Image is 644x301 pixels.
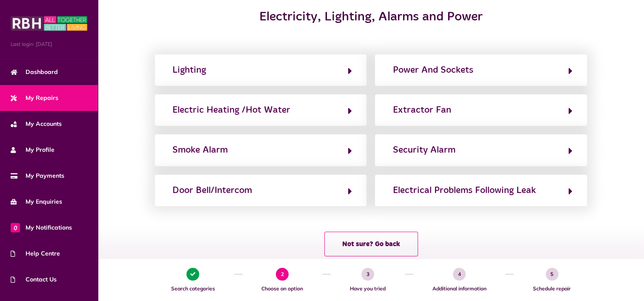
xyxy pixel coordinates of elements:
[392,143,455,157] div: Security Alarm
[518,285,586,292] span: Schedule repair
[243,9,499,25] h2: Electricity, Lighting, Alarms and Power
[170,63,352,77] button: Lighting
[392,103,451,117] div: Extractor Fan
[170,183,352,198] button: Door Bell/Intercom
[11,68,58,77] span: Dashboard
[172,103,290,117] div: Electric Heating /Hot Water
[390,63,572,77] button: Power And Sockets
[418,285,501,292] span: Additional information
[11,249,60,258] span: Help Centre
[11,94,58,102] span: My Repairs
[156,285,230,292] span: Search categories
[276,268,289,281] span: 2
[170,103,352,117] button: Electric Heating /Hot Water
[186,268,199,281] span: 1
[11,145,54,154] span: My Profile
[11,223,72,232] span: My Notifications
[172,143,228,157] div: Smoke Alarm
[390,183,572,198] button: Electrical Problems Following Leak
[453,268,466,281] span: 4
[11,171,64,180] span: My Payments
[546,268,558,281] span: 5
[392,184,535,197] div: Electrical Problems Following Leak
[390,103,572,117] button: Extractor Fan
[11,15,87,32] img: MyRBH
[170,143,352,157] button: Smoke Alarm
[11,40,87,48] span: Last login: [DATE]
[324,232,418,256] button: Not sure? Go back
[247,285,318,292] span: Choose an option
[11,197,62,206] span: My Enquiries
[11,275,57,284] span: Contact Us
[390,143,572,157] button: Security Alarm
[361,268,374,281] span: 3
[172,63,206,77] div: Lighting
[11,223,20,232] span: 0
[172,184,252,197] div: Door Bell/Intercom
[392,63,473,77] div: Power And Sockets
[335,285,401,292] span: Have you tried
[11,119,62,128] span: My Accounts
